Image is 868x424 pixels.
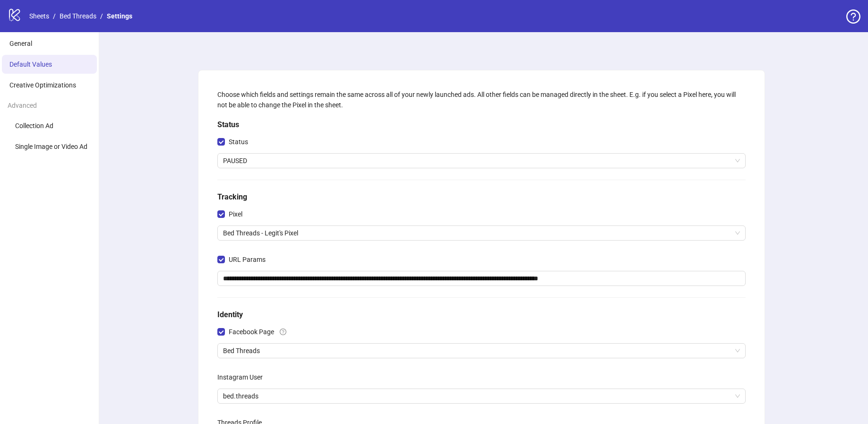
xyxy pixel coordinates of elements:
span: Facebook Page [225,327,278,337]
h5: Tracking [217,191,746,203]
li: / [100,11,103,21]
li: / [53,11,56,21]
span: Pixel [225,209,246,219]
span: General [9,40,32,47]
span: URL Params [225,254,269,265]
span: Bed Threads [223,344,740,358]
span: Bed Threads - Legit's Pixel [223,226,740,240]
a: Bed Threads [58,11,98,21]
span: Status [225,137,252,147]
span: Single Image or Video Ad [15,143,87,150]
span: Default Values [9,61,52,68]
h5: Status [217,119,746,130]
a: Settings [105,11,134,21]
span: Collection Ad [15,122,53,130]
span: PAUSED [223,154,740,168]
div: Choose which fields and settings remain the same across all of your newly launched ads. All other... [217,89,746,110]
h5: Identity [217,309,746,320]
span: question-circle [846,9,860,24]
span: question-circle [280,329,286,335]
a: Sheets [27,11,51,21]
span: Creative Optimizations [9,81,76,89]
span: bed.threads [223,389,740,403]
label: Instagram User [217,370,269,385]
